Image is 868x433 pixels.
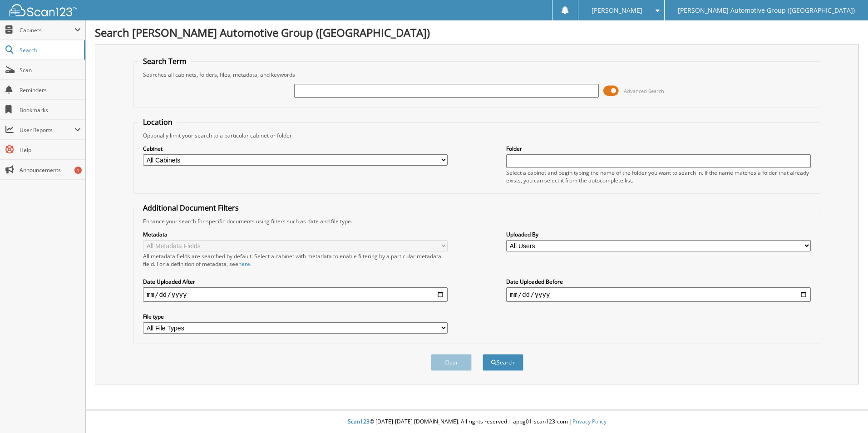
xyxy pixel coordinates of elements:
[572,418,607,425] a: Privacy Policy
[506,278,811,285] label: Date Uploaded Before
[86,411,868,433] div: © [DATE]-[DATE] [DOMAIN_NAME]. All rights reserved | appg01-scan123-com |
[238,260,250,268] a: here
[20,126,74,134] span: User Reports
[95,25,859,40] h1: Search [PERSON_NAME] Automotive Group ([GEOGRAPHIC_DATA])
[483,354,523,371] button: Search
[9,4,77,16] img: scan123-logo-white.svg
[20,166,81,174] span: Announcements
[20,46,79,54] span: Search
[20,106,81,114] span: Bookmarks
[592,8,642,13] span: [PERSON_NAME]
[506,231,811,238] label: Uploaded By
[138,71,815,79] div: Searches all cabinets, folders, files, metadata, and keywords
[20,86,81,94] span: Reminders
[431,354,472,371] button: Clear
[143,145,448,153] label: Cabinet
[20,26,74,34] span: Cabinets
[143,231,448,238] label: Metadata
[678,8,855,13] span: [PERSON_NAME] Automotive Group ([GEOGRAPHIC_DATA])
[143,278,448,285] label: Date Uploaded After
[143,252,448,268] div: All metadata fields are searched by default. Select a cabinet with metadata to enable filtering b...
[20,146,81,154] span: Help
[138,203,243,213] legend: Additional Document Filters
[143,287,448,302] input: start
[143,313,448,320] label: File type
[138,217,815,225] div: Enhance your search for specific documents using filters such as date and file type.
[624,88,664,94] span: Advanced Search
[506,287,811,302] input: end
[20,66,81,74] span: Scan
[506,169,811,184] div: Select a cabinet and begin typing the name of the folder you want to search in. If the name match...
[138,117,177,127] legend: Location
[138,132,815,139] div: Optionally limit your search to a particular cabinet or folder
[506,145,811,153] label: Folder
[138,56,191,66] legend: Search Term
[74,167,82,174] div: 1
[348,418,370,425] span: Scan123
